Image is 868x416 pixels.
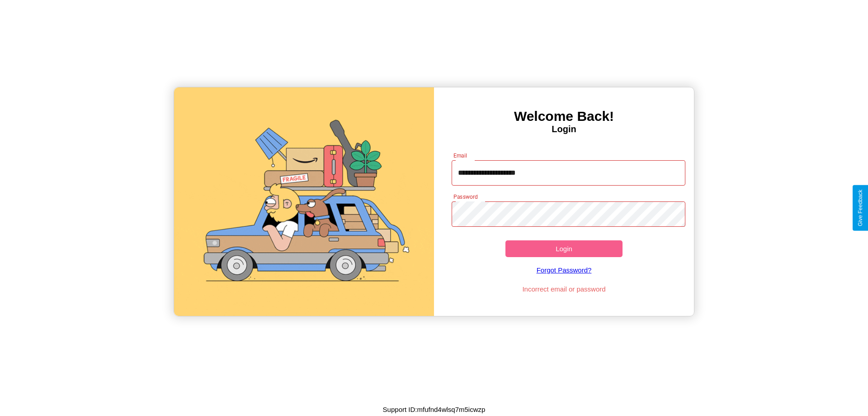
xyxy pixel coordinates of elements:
[447,257,681,283] a: Forgot Password?
[434,124,694,134] h4: Login
[505,240,623,257] button: Login
[453,193,477,201] label: Password
[434,109,694,124] h3: Welcome Back!
[857,190,863,226] div: Give Feedback
[383,403,486,416] p: Support ID: mfufnd4wlsq7m5icwzp
[174,87,434,316] img: gif
[453,152,467,159] label: Email
[447,283,681,295] p: Incorrect email or password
